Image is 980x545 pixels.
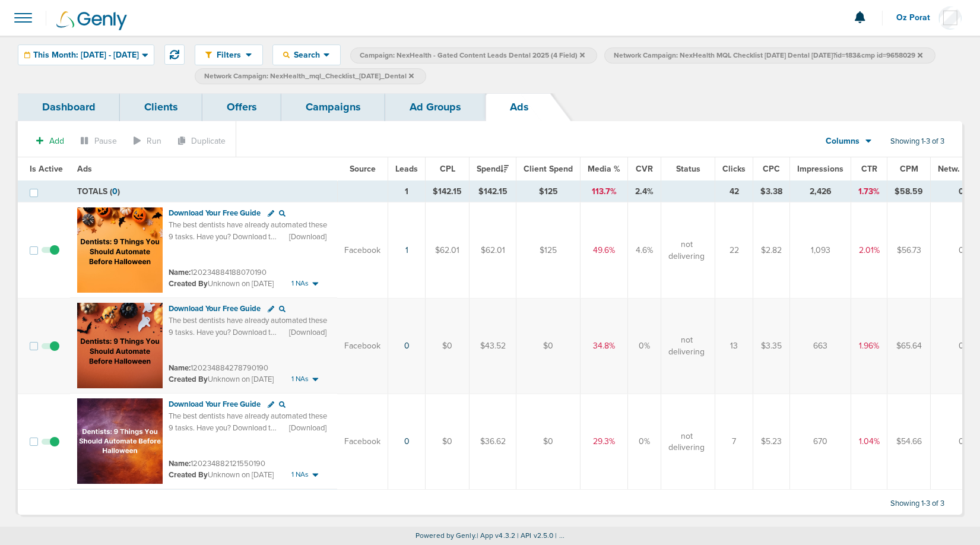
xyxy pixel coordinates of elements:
img: Ad image [77,207,163,293]
td: 13 [715,298,753,394]
td: 113.7% [581,181,628,202]
td: 4.6% [628,202,661,299]
span: not delivering [668,430,705,454]
span: Client Spend [524,164,573,174]
small: Unknown on [DATE] [169,374,274,385]
td: 2.01% [851,202,887,299]
a: Campaigns [281,93,385,121]
a: Ad Groups [385,93,486,121]
span: Created By [169,279,208,289]
span: Add [49,136,64,146]
td: 2,426 [790,181,851,202]
td: 1.96% [851,298,887,394]
td: 1,093 [790,202,851,299]
small: 120234882121550190 [169,459,265,468]
td: $3.38 [753,181,790,202]
a: 1 [405,245,408,255]
span: [Download] [289,423,326,433]
span: This Month: [DATE] - [DATE] [33,51,139,59]
span: 1 NAs [291,470,309,480]
td: $62.01 [426,202,470,299]
span: Download Your Free Guide [169,208,261,218]
img: Genly [56,11,127,30]
td: 663 [790,298,851,394]
td: $142.15 [426,181,470,202]
td: $65.64 [887,298,931,394]
td: 29.3% [581,394,628,490]
span: Impressions [797,164,843,174]
button: Add [30,132,71,150]
span: Name: [169,268,191,277]
td: $36.62 [470,394,516,490]
a: Ads [486,93,553,121]
td: 7 [715,394,753,490]
span: 1 NAs [291,278,309,289]
td: 1.04% [851,394,887,490]
span: Name: [169,459,191,468]
span: | ... [555,531,564,540]
span: [Download] [289,232,326,242]
td: $43.52 [470,298,516,394]
small: Unknown on [DATE] [169,470,274,480]
span: Created By [169,470,208,480]
span: The best dentists have already automated these 9 tasks. Have you? Download the guide now. [169,220,327,253]
img: Ad image [77,303,163,388]
td: Facebook [337,298,388,394]
span: Spend [477,164,509,174]
span: CPM [900,164,918,174]
span: 1 NAs [291,374,309,384]
span: Name: [169,363,191,373]
td: $125 [516,181,581,202]
span: Clicks [722,164,746,174]
span: Is Active [30,164,63,174]
td: 670 [790,394,851,490]
td: 0% [628,394,661,490]
td: 0% [628,298,661,394]
td: $142.15 [470,181,516,202]
td: 49.6% [581,202,628,299]
td: 1.73% [851,181,887,202]
span: CVR [636,164,653,174]
td: Facebook [337,394,388,490]
span: CTR [861,164,877,174]
a: 0 [404,436,410,446]
small: 120234884278790190 [169,363,268,373]
span: Ads [77,164,92,174]
td: $56.73 [887,202,931,299]
span: Leads [395,164,418,174]
td: 42 [715,181,753,202]
small: 120234884188070190 [169,268,267,277]
span: Columns [826,135,860,147]
img: Ad image [77,398,163,484]
span: Download Your Free Guide [169,400,261,409]
span: Search [290,50,324,60]
span: | App v4.3.2 [477,531,515,540]
a: 0 [404,341,410,351]
span: CPL [440,164,455,174]
span: Media % [588,164,620,174]
td: $0 [516,394,581,490]
td: $125 [516,202,581,299]
td: $5.23 [753,394,790,490]
span: Download Your Free Guide [169,304,261,313]
span: Status [676,164,700,174]
td: $0 [426,394,470,490]
td: $54.66 [887,394,931,490]
a: Offers [202,93,281,121]
td: Facebook [337,202,388,299]
span: Filters [212,50,246,60]
span: Created By [169,375,208,384]
span: Source [350,164,376,174]
td: 2.4% [628,181,661,202]
span: | API v2.5.0 [517,531,553,540]
td: TOTALS ( ) [70,181,337,202]
span: CPC [763,164,780,174]
td: $2.82 [753,202,790,299]
span: not delivering [668,334,705,357]
td: $62.01 [470,202,516,299]
a: Dashboard [18,93,120,121]
span: Network Campaign: NexHealth_mql_Checklist_[DATE]_Dental [204,71,414,81]
small: Unknown on [DATE] [169,278,274,289]
td: $58.59 [887,181,931,202]
span: [Download] [289,327,326,338]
